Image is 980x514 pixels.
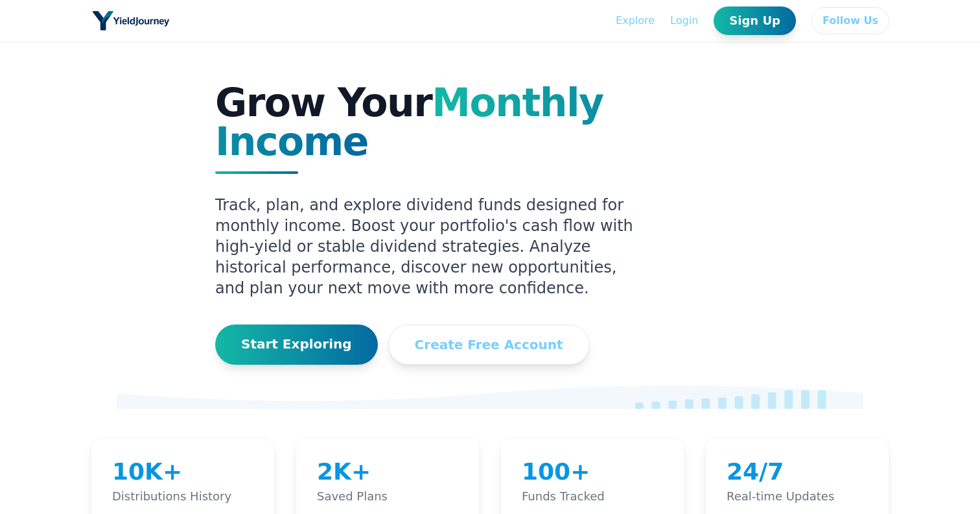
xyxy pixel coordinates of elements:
a: Follow Us [811,7,889,34]
p: Track, plan, and explore dividend funds designed for monthly income. Boost your portfolio's cash ... [215,195,651,299]
div: 2K+ [317,459,458,485]
h1: Grow Your [215,83,765,161]
div: 24/7 [727,459,868,485]
img: YieldJourney [91,9,171,32]
span: Monthly Income [215,80,603,164]
div: Funds Tracked [522,487,663,506]
a: Start Exploring [215,324,378,365]
div: Real-time Updates [727,487,868,506]
a: Explore [616,13,655,29]
a: Login [670,13,698,29]
div: Saved Plans [317,487,458,506]
a: Create Free Account [388,324,590,365]
div: 10K+ [112,459,253,485]
a: Sign Up [714,6,796,35]
div: Distributions History [112,487,253,506]
div: 100+ [522,459,663,485]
